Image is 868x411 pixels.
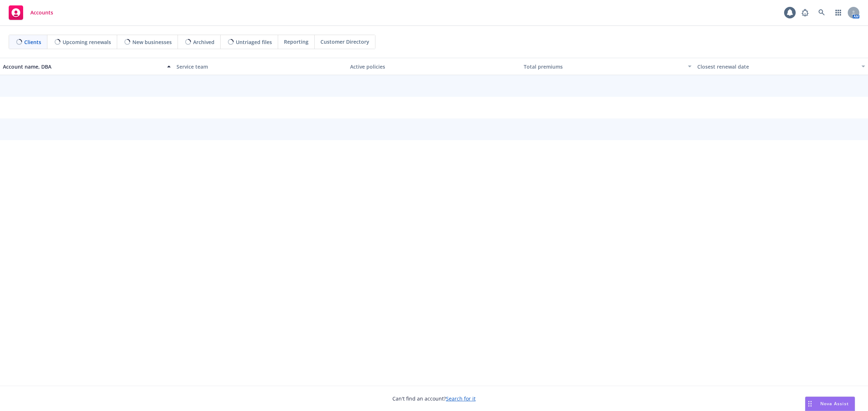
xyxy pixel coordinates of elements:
a: Accounts [6,3,56,23]
span: Untriaged files [236,38,272,46]
div: Account name, DBA [3,63,163,70]
span: Reporting [284,38,309,46]
span: Archived [193,38,214,46]
a: Report a Bug [798,5,812,20]
a: Search for it [446,395,476,402]
span: Clients [24,38,41,46]
button: Service team [174,58,347,75]
button: Nova Assist [805,397,855,411]
span: Accounts [30,10,53,16]
div: Closest renewal date [697,63,857,70]
a: Switch app [831,5,846,20]
span: Upcoming renewals [63,38,111,46]
a: Search [814,5,829,20]
button: Total premiums [521,58,694,75]
div: Drag to move [805,397,814,411]
div: Total premiums [524,63,684,70]
div: Active policies [350,63,518,70]
span: Can't find an account? [392,395,476,402]
span: Nova Assist [820,401,849,407]
span: New businesses [132,38,172,46]
button: Active policies [347,58,521,75]
button: Closest renewal date [694,58,868,75]
div: Service team [176,63,344,70]
span: Customer Directory [320,38,369,46]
